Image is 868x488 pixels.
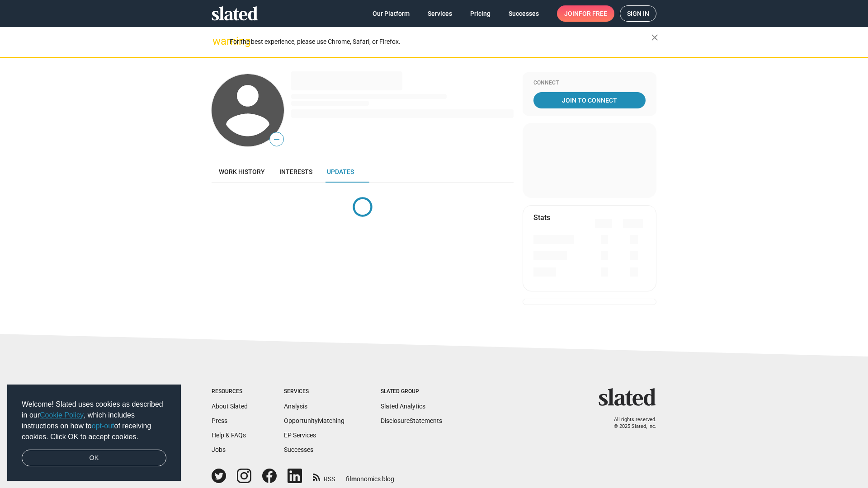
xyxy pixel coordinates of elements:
span: Services [428,5,452,22]
span: — [270,134,283,145]
span: Join [564,5,607,22]
a: Services [420,5,459,22]
a: OpportunityMatching [284,417,344,424]
a: RSS [313,469,335,483]
span: film [346,475,357,483]
div: Connect [533,80,646,87]
a: Successes [284,446,313,453]
span: for free [579,5,607,22]
mat-card-title: Stats [533,213,550,222]
div: Services [284,388,344,395]
a: Sign in [620,5,656,22]
span: Welcome! Slated uses cookies as described in our , which includes instructions on how to of recei... [22,399,166,442]
a: About Slated [212,403,248,410]
span: Join To Connect [535,92,644,108]
div: Resources [212,388,248,395]
p: All rights reserved. © 2025 Slated, Inc. [604,417,656,430]
span: Our Platform [373,5,410,22]
span: Sign in [627,6,649,21]
span: Pricing [470,5,491,22]
span: Updates [327,168,354,175]
span: Successes [509,5,539,22]
div: cookieconsent [7,385,181,481]
a: DisclosureStatements [381,417,442,424]
a: Successes [501,5,546,22]
a: EP Services [284,432,316,439]
a: Pricing [463,5,498,22]
a: Work history [212,161,272,183]
a: Cookie Policy [40,411,84,419]
a: opt-out [92,422,114,430]
a: Interests [272,161,320,183]
span: Interests [279,168,312,175]
a: Joinfor free [557,5,614,22]
a: Help & FAQs [212,432,246,439]
a: Our Platform [365,5,417,22]
a: dismiss cookie message [22,450,166,467]
div: For the best experience, please use Chrome, Safari, or Firefox. [230,36,651,48]
span: Work history [219,168,265,175]
a: Press [212,417,227,424]
div: Slated Group [381,388,442,395]
a: Slated Analytics [381,403,425,410]
a: Jobs [212,446,226,453]
a: filmonomics blog [346,468,394,483]
mat-icon: warning [212,36,223,47]
a: Analysis [284,403,307,410]
a: Join To Connect [533,92,646,108]
mat-icon: close [649,32,660,43]
a: Updates [320,161,361,183]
